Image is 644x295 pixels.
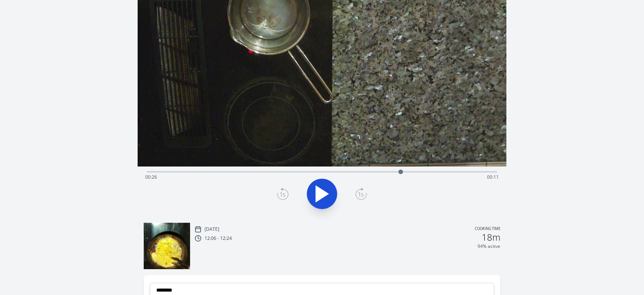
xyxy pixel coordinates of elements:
img: 250929030720_thumb.jpeg [144,223,190,269]
p: 12:06 - 12:24 [205,235,232,241]
p: [DATE] [205,226,219,232]
span: 00:26 [145,174,157,180]
p: Cooking time [475,226,500,233]
p: 94% active [477,243,500,249]
span: 00:11 [487,174,499,180]
h2: 18m [482,233,500,242]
